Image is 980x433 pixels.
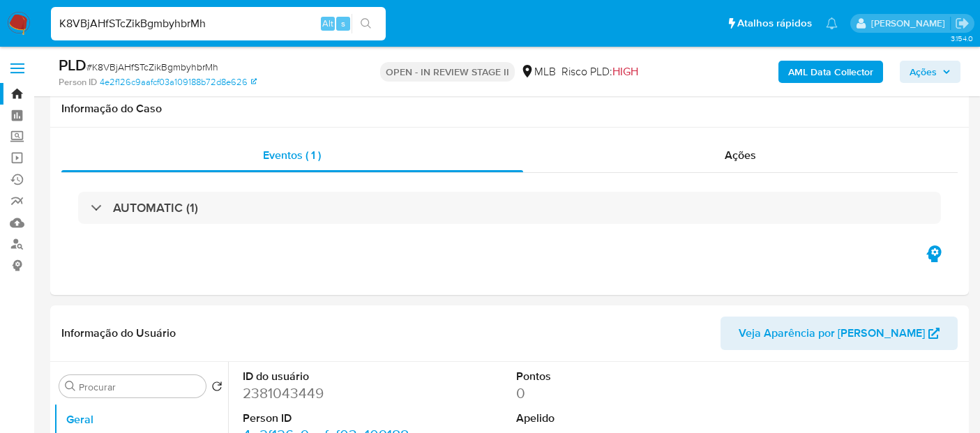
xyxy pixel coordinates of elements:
span: Veja Aparência por [PERSON_NAME] [739,317,925,350]
dt: Apelido [516,411,685,426]
p: OPEN - IN REVIEW STAGE II [380,62,515,82]
span: Alt [322,17,333,30]
span: Ações [725,147,756,163]
h3: AUTOMATIC (1) [113,200,198,215]
span: HIGH [612,63,638,79]
b: Person ID [59,76,97,89]
p: erico.trevizan@mercadopago.com.br [871,17,950,30]
span: Eventos ( 1 ) [263,147,321,163]
span: Ações [910,61,937,83]
button: search-icon [352,14,380,33]
span: Atalhos rápidos [737,16,812,31]
div: AUTOMATIC (1) [78,192,941,224]
input: Procurar [79,381,200,393]
a: Sair [955,16,970,31]
dt: Person ID [243,411,412,426]
span: s [341,17,345,30]
h1: Informação do Usuário [61,326,176,340]
b: AML Data Collector [788,61,873,83]
input: Pesquise usuários ou casos... [51,15,386,33]
button: Veja Aparência por [PERSON_NAME] [721,317,958,350]
div: MLB [520,64,556,79]
button: Ações [900,61,960,83]
button: Procurar [65,381,76,392]
span: # K8VBjAHfSTcZikBgmbyhbrMh [86,60,218,74]
dt: Pontos [516,369,685,384]
dd: 2381043449 [243,383,412,403]
dt: ID do usuário [243,369,412,384]
h1: Informação do Caso [61,102,958,116]
a: Notificações [826,17,838,29]
a: 4e2f126c9aafcf03a109188b72d8e626 [100,76,257,89]
dd: 0 [516,383,685,403]
span: Risco PLD: [561,64,638,79]
b: PLD [59,54,86,76]
button: AML Data Collector [778,61,883,83]
button: Retornar ao pedido padrão [211,381,223,396]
